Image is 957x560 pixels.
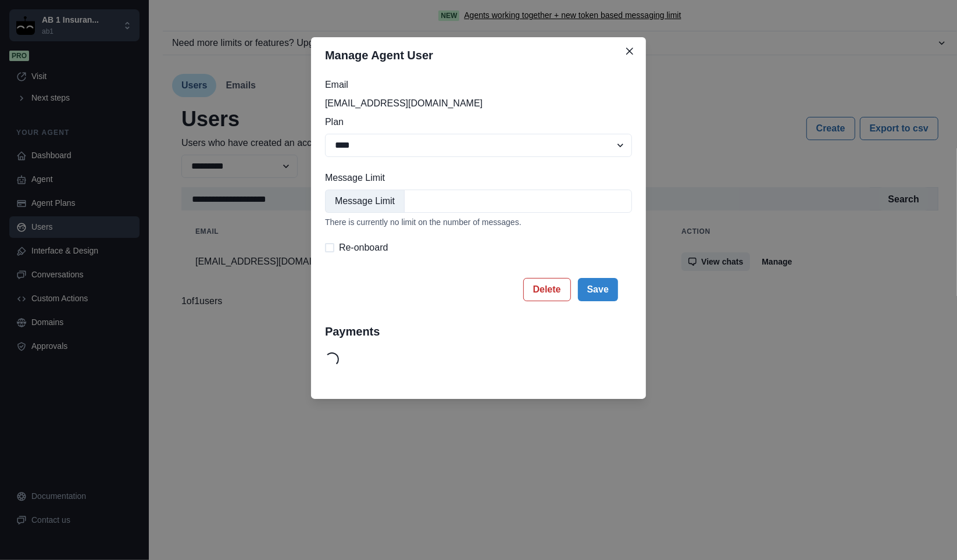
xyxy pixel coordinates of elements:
[325,115,625,129] label: Plan
[578,278,618,301] button: Save
[325,97,632,110] p: [EMAIL_ADDRESS][DOMAIN_NAME]
[325,217,632,227] div: There is currently no limit on the number of messages.
[325,190,405,213] div: Message Limit
[311,37,646,73] header: Manage Agent User
[620,42,639,60] button: Close
[339,241,388,255] span: Re-onboard
[325,324,632,338] h2: Payments
[325,78,625,92] label: Email
[523,278,571,301] button: Delete
[325,171,625,185] label: Message Limit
